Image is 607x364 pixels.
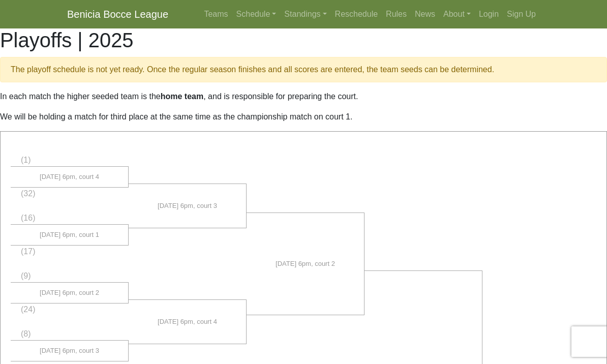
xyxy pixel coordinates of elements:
span: [DATE] 6pm, court 3 [40,346,99,356]
span: (24) [21,305,35,314]
a: Rules [382,4,411,24]
span: [DATE] 6pm, court 2 [40,288,99,298]
span: [DATE] 6pm, court 4 [40,172,99,182]
a: Schedule [232,4,281,24]
span: (8) [21,329,31,338]
span: (32) [21,189,35,198]
span: [DATE] 6pm, court 1 [40,230,99,240]
span: [DATE] 6pm, court 3 [158,201,217,211]
span: (16) [21,214,35,222]
a: Login [475,4,503,24]
a: Benicia Bocce League [67,4,168,24]
a: About [439,4,475,24]
a: Standings [280,4,330,24]
span: (1) [21,156,31,164]
span: (9) [21,271,31,280]
a: News [411,4,439,24]
a: Reschedule [331,4,382,24]
strong: home team [161,92,203,101]
span: (17) [21,247,35,256]
span: [DATE] 6pm, court 4 [158,317,217,327]
a: Teams [200,4,232,24]
span: [DATE] 6pm, court 2 [276,259,335,269]
a: Sign Up [503,4,540,24]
